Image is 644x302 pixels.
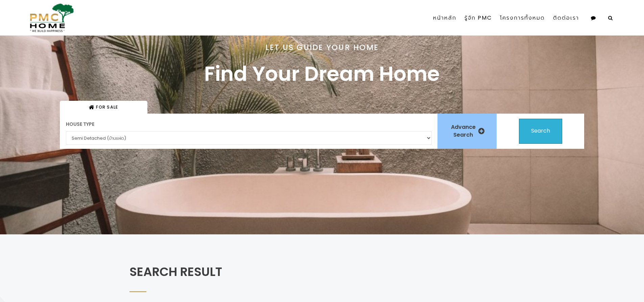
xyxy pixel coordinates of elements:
a: หน้าหลัก [429,6,460,30]
div: Advance Search [450,123,477,139]
span: Search [531,127,550,135]
button: Search [519,119,562,144]
a: For Sale [89,104,118,110]
a: รู้จัก PMC [460,6,496,30]
h1: Find Your Dream Home [60,64,584,84]
h2: Search Result [129,265,515,279]
p: LET US GUIDE YOUR HOME [60,43,584,52]
img: pmc-logo [27,3,74,32]
a: ติดต่อเรา [549,6,583,30]
label: House Type [66,121,432,128]
button: Advance Search [437,116,497,146]
a: โครงการทั้งหมด [496,6,549,30]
